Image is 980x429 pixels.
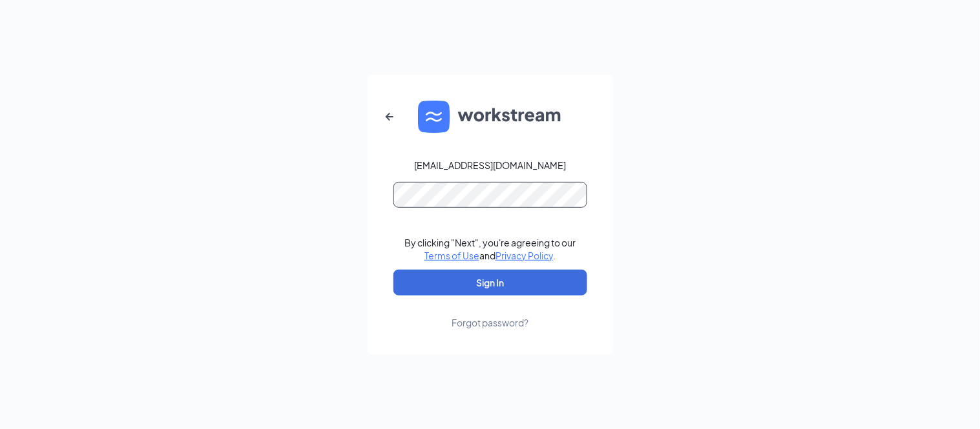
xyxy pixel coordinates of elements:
[424,250,479,261] a: Terms of Use
[452,295,528,329] a: Forgot password?
[382,109,397,125] svg: ArrowLeftNew
[404,236,576,262] div: By clicking "Next", you're agreeing to our and .
[495,250,553,261] a: Privacy Policy
[393,270,587,295] button: Sign In
[418,101,563,133] img: WS logo and Workstream text
[414,159,566,172] div: [EMAIL_ADDRESS][DOMAIN_NAME]
[374,101,405,132] button: ArrowLeftNew
[452,316,528,329] div: Forgot password?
